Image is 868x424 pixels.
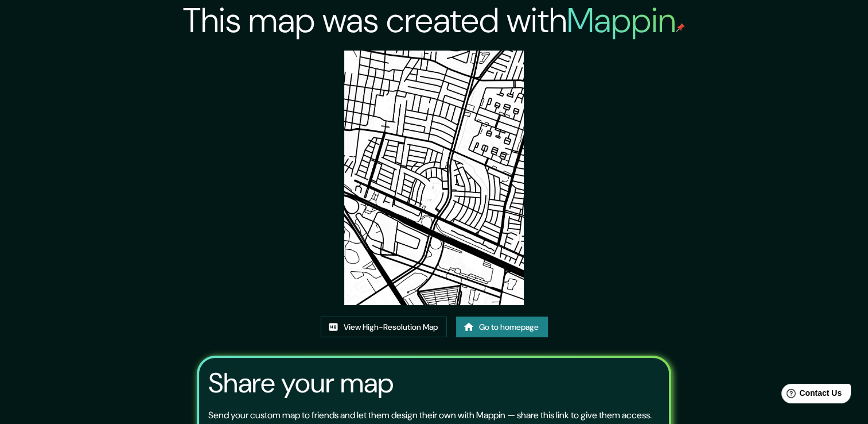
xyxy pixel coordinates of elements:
[344,51,524,305] img: created-map
[676,23,685,32] img: mappin-pin
[766,379,855,411] iframe: Help widget launcher
[208,408,652,422] p: Send your custom map to friends and let them design their own with Mappin — share this link to gi...
[208,367,394,399] h3: Share your map
[321,317,447,338] a: View High-Resolution Map
[456,317,548,338] a: Go to homepage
